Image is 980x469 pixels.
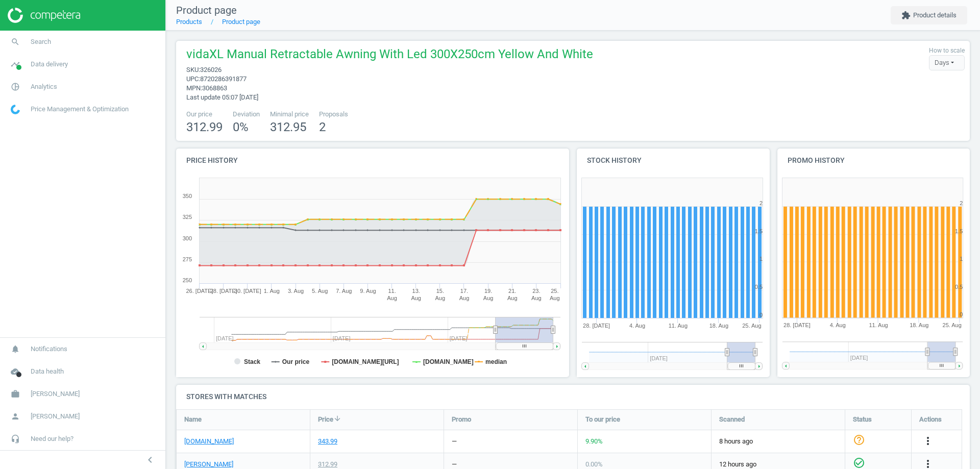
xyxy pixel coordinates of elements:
tspan: 18. Aug [910,323,928,329]
a: Product page [222,18,260,26]
span: Notifications [31,344,67,354]
span: upc : [186,75,200,83]
tspan: 11. [388,288,396,294]
span: Analytics [31,82,57,91]
i: chevron_left [144,454,156,466]
text: 0 [759,312,763,318]
span: 312.99 [186,120,223,134]
tspan: 21. [508,288,516,294]
i: check_circle_outline [853,457,865,469]
i: search [6,32,25,52]
button: more_vert [922,435,934,448]
tspan: 9. Aug [360,288,376,294]
tspan: 28. [DATE] [210,288,237,294]
i: arrow_downward [333,414,341,423]
text: 325 [183,214,192,220]
i: more_vert [922,435,934,447]
tspan: median [485,358,507,365]
tspan: 4. Aug [629,323,645,329]
tspan: 11. Aug [669,323,688,329]
a: [PERSON_NAME] [184,460,233,469]
span: 3068863 [202,84,227,92]
span: Actions [919,415,942,424]
span: Our price [186,110,223,119]
tspan: 30. [DATE] [234,288,261,294]
div: — [452,437,457,446]
span: vidaXL Manual Retractable Awning With Led 300X250cm Yellow And White [186,46,593,65]
tspan: 25. [551,288,558,294]
span: Data health [31,367,64,376]
a: [DOMAIN_NAME] [184,437,234,446]
text: 275 [183,256,192,262]
span: mpn : [186,84,202,92]
div: — [452,460,457,469]
span: Last update 05:07 [DATE] [186,93,258,101]
button: extensionProduct details [891,6,967,24]
tspan: Aug [507,295,518,301]
span: Promo [452,415,471,424]
span: Data delivery [31,60,68,69]
i: headset_mic [6,429,25,449]
text: 350 [183,193,192,199]
span: Product page [176,4,237,16]
tspan: 15. [436,288,444,294]
h4: Stock history [577,149,770,172]
text: 0.5 [755,284,763,290]
span: Deviation [233,110,260,119]
span: [PERSON_NAME] [31,389,80,399]
tspan: 18. Aug [709,323,728,329]
tspan: Aug [459,295,470,301]
h4: Stores with matches [176,385,970,409]
div: 312.99 [318,460,337,469]
i: person [6,407,25,426]
tspan: 25. Aug [742,323,761,329]
span: Need our help? [31,434,73,443]
tspan: Our price [282,358,310,365]
tspan: [DOMAIN_NAME][URL] [332,358,399,365]
div: 343.99 [318,437,337,446]
text: 1.5 [755,228,763,234]
a: Products [176,18,202,26]
tspan: 13. [412,288,420,294]
i: extension [901,11,911,20]
tspan: Aug [483,295,494,301]
i: timeline [6,55,25,74]
label: How to scale [929,46,965,55]
text: 1.5 [955,228,963,234]
tspan: 23. [532,288,540,294]
tspan: 28. [DATE] [783,323,811,329]
text: 0.5 [955,284,963,290]
tspan: 25. Aug [943,323,962,329]
span: Price [318,415,333,424]
i: pie_chart_outlined [6,77,25,96]
span: 8 hours ago [719,437,837,446]
span: [PERSON_NAME] [31,412,80,421]
span: Name [184,415,202,424]
span: sku : [186,66,200,73]
text: 1 [759,256,763,262]
img: ajHJNr6hYgQAAAAASUVORK5CYII= [8,8,80,23]
span: 312.95 [270,120,306,134]
tspan: Aug [435,295,446,301]
tspan: 1. Aug [264,288,280,294]
tspan: 3. Aug [288,288,304,294]
span: 0.00 % [585,460,603,468]
tspan: Aug [387,295,397,301]
span: 8720286391877 [200,75,247,83]
span: Price Management & Optimization [31,105,129,114]
text: 0 [960,312,963,318]
span: To our price [585,415,620,424]
text: 250 [183,277,192,283]
i: notifications [6,339,25,359]
span: Status [853,415,872,424]
tspan: 28. [DATE] [583,323,610,329]
i: help_outline [853,434,865,446]
text: 2 [960,200,963,206]
span: 0 % [233,120,249,134]
i: work [6,384,25,404]
span: Minimal price [270,110,309,119]
tspan: 7. Aug [336,288,352,294]
span: 2 [319,120,326,134]
button: chevron_left [137,453,163,466]
text: 300 [183,235,192,241]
